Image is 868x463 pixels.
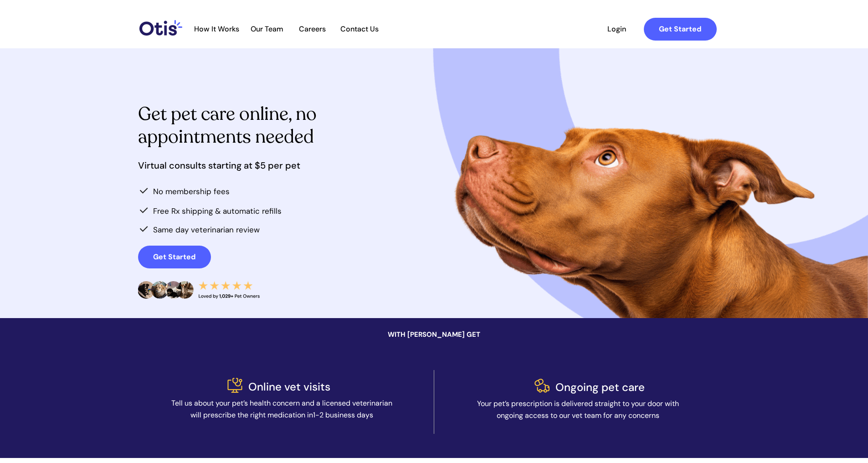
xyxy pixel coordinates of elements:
[138,246,211,268] a: Get Started
[138,159,300,171] span: Virtual consults starting at $5 per pet
[245,25,289,33] span: Our Team
[336,25,384,34] a: Contact Us
[336,25,384,33] span: Contact Us
[388,330,480,339] span: WITH [PERSON_NAME] GET
[138,102,317,149] span: Get pet care online, no appointments needed
[171,398,392,420] span: Tell us about your pet’s health concern and a licensed veterinarian will prescribe the right medi...
[596,18,638,41] a: Login
[644,18,717,41] a: Get Started
[153,225,260,235] span: Same day veterinarian review
[190,25,244,33] span: How It Works
[153,186,230,196] span: No membership fees
[313,410,373,420] span: 1-2 business days
[245,25,289,34] a: Our Team
[659,24,701,34] strong: Get Started
[248,380,330,394] span: Online vet visits
[290,25,335,34] a: Careers
[555,380,645,394] span: Ongoing pet care
[190,25,244,34] a: How It Works
[153,252,195,262] strong: Get Started
[477,399,679,420] span: Your pet’s prescription is delivered straight to your door with ongoing access to our vet team fo...
[596,25,638,33] span: Login
[290,25,335,33] span: Careers
[153,206,282,216] span: Free Rx shipping & automatic refills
